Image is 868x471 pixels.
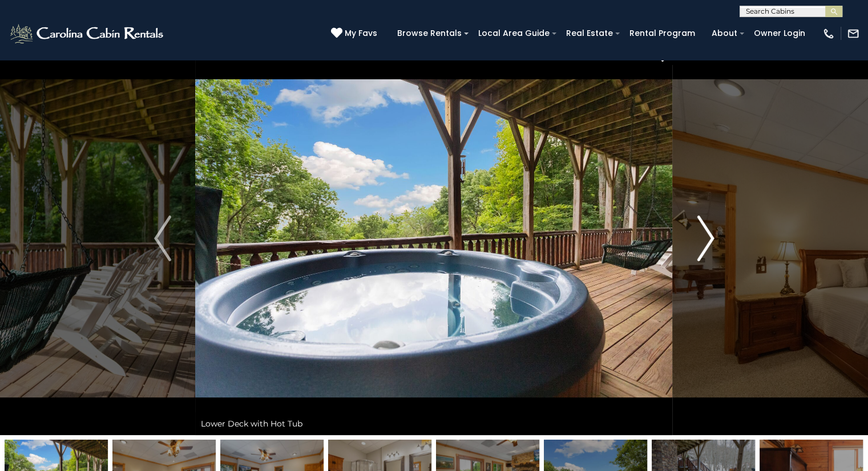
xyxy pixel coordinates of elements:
[130,42,196,435] button: Previous
[331,27,380,40] a: My Favs
[345,27,377,39] span: My Favs
[473,25,555,42] a: Local Area Guide
[748,25,811,42] a: Owner Login
[391,25,467,42] a: Browse Rentals
[9,22,167,45] img: White-1-2.png
[706,25,743,42] a: About
[822,27,835,40] img: phone-regular-white.png
[847,27,859,40] img: mail-regular-white.png
[624,25,701,42] a: Rental Program
[697,216,714,261] img: arrow
[560,25,619,42] a: Real Estate
[154,216,171,261] img: arrow
[673,42,738,435] button: Next
[195,412,672,435] div: Lower Deck with Hot Tub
